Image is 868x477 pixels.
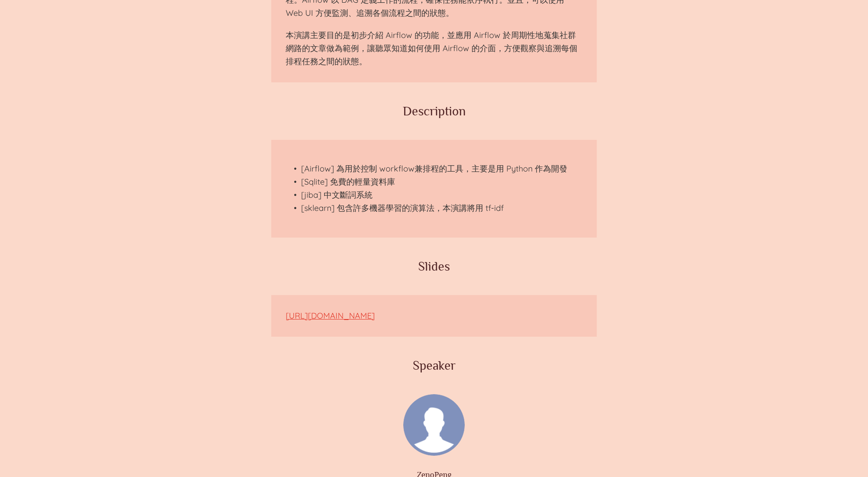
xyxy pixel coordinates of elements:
[286,310,375,321] a: [URL][DOMAIN_NAME]
[403,394,465,456] img: default_head.png
[301,176,582,189] li: [Sqlite] 免費的輕量資料庫
[301,202,582,215] li: [sklearn] 包含許多機器學習的演算法，本演講將用 tf-idf
[271,259,597,273] h2: Slides
[271,358,597,372] h2: Speaker
[301,162,582,176] li: [Airflow] 為用於控制 workflow兼排程的工具，主要是用 Python 作為開發
[301,189,582,202] li: [jiba] 中文斷詞系統
[271,104,597,118] h2: Description
[286,29,582,68] p: 本演講主要目的是初步介紹 Airflow 的功能，並應用 Airflow 於周期性地蒐集社群網路的文章做為範例，讓聽眾知道如何使用 Airflow 的介面，方便觀察與追溯每個排程任務之間的狀態。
